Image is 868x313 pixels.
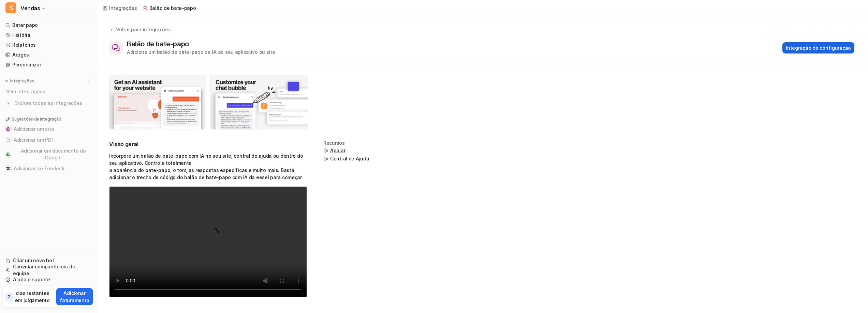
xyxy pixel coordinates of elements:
[10,78,34,83] font: Integrações
[30,229,38,235] font: Lar
[7,92,130,110] div: Envie-nos uma mensagem
[330,147,345,153] font: Apoiar
[6,138,10,142] img: Adicionar um PDF
[330,156,369,161] font: Central de Ajuda
[6,89,45,94] font: Sem integrações
[143,5,196,12] a: Balão de bate-papo
[3,135,95,145] button: Adicionar um PDFAdicionar um PDF
[14,48,47,60] font: Olá 👋
[139,5,141,11] font: /
[109,167,303,180] font: a aparência do bate-papo, o tom, as respostas específicas e muito mais. Basta adicionar o trecho ...
[14,11,27,25] img: Imagem de perfil de Katelin
[323,147,369,154] button: Apoiar
[109,153,303,166] font: Incorpore um balão de bate-papo com IA no seu site, central de ajuda ou dentro do seu aplicativo....
[3,275,95,284] a: Ajuda e suporte
[3,98,95,108] a: Explore todas as integrações
[3,145,95,163] button: Adicionar um documento do GoogleAdicionar um documento do Google
[3,60,95,69] a: Personalizar
[12,52,29,58] font: Artigos
[14,126,54,132] font: Adicionar um site
[3,20,95,30] a: Bater papo
[3,163,95,174] button: Adicionar ao ZendeskAdicionar ao Zendesk
[3,78,36,84] button: Integrações
[323,155,369,162] button: Central de Ajuda
[13,277,50,282] font: Ajuda e suporte
[149,5,196,11] font: Balão de bate-papo
[127,49,275,55] font: Adicione um balão de bate-papo de IA ao seu aplicativo ou site
[6,167,10,171] img: Adicionar ao Zendesk
[13,257,54,263] font: Criar um novo bot
[109,5,137,11] font: Integrações
[60,290,89,303] font: Adicionar faturamento
[14,100,82,106] font: Explore todas as integrações
[9,4,13,12] font: S
[3,50,95,60] a: Artigos
[8,294,10,299] font: 7
[127,40,189,48] font: Balão de bate-papo
[13,264,75,276] font: Convidar companheiros de equipe
[3,40,95,50] a: Relatórios
[14,137,54,143] font: Adicionar um PDF
[4,79,9,83] img: expandir menu
[20,5,40,12] font: Vendas
[6,152,10,156] img: Adicionar um documento do Google
[109,141,138,147] font: Visão geral
[87,79,91,83] img: menu_add.svg
[12,62,41,67] font: Personalizar
[3,265,95,275] a: Convidar companheiros de equipe
[15,290,49,303] font: dias restantes em julgamento
[323,148,328,153] img: support.svg
[89,229,116,235] font: Mensagens
[14,166,64,171] font: Adicionar ao Zendesk
[786,45,851,51] font: Integração de configuração
[14,98,84,104] font: Envie-nos uma mensagem
[12,116,61,122] font: Sugestões de integração
[68,213,136,240] button: Mensagens
[6,127,10,131] img: Adicionar um site
[3,30,95,40] a: História
[102,4,137,12] a: Integrações
[12,42,36,48] font: Relatórios
[14,60,96,83] font: Como podemos ajudar?
[56,288,93,305] button: Adicionar faturamento
[27,11,40,25] img: Imagem de perfil para burro
[323,156,328,161] img: support.svg
[116,27,171,32] font: Voltar para integrações
[117,11,130,23] div: Fechar
[3,256,95,265] a: Criar um novo bot
[323,140,345,146] font: Recursos
[109,26,171,40] button: Voltar para integrações
[12,32,30,38] font: História
[782,42,854,53] button: Integração de configuração
[5,100,12,107] img: explore todas as integrações
[21,148,86,160] font: Adicionar um documento do Google
[12,22,38,28] font: Bater papo
[3,124,95,135] button: Adicionar um siteAdicionar um site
